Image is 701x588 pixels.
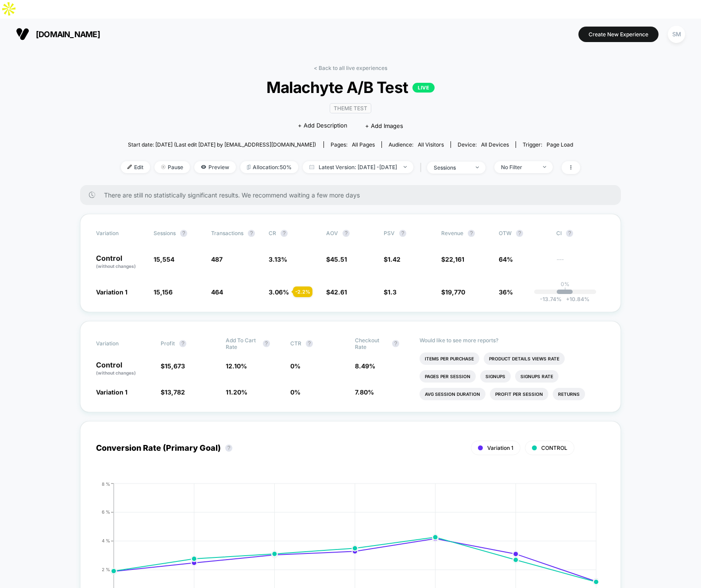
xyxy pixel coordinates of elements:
[96,370,136,375] span: (without changes)
[420,370,476,383] li: Pages Per Session
[225,445,232,452] button: ?
[418,161,427,174] span: |
[556,230,605,237] span: CI
[355,337,388,350] span: Checkout Rate
[290,340,301,347] span: CTR
[96,361,152,376] p: Control
[13,27,103,41] button: [DOMAIN_NAME]
[121,161,150,173] span: Edit
[194,161,236,173] span: Preview
[445,288,465,296] span: 19,770
[420,352,479,365] li: Items Per Purchase
[343,230,350,237] button: ?
[547,141,573,148] span: Page Load
[420,337,605,344] p: Would like to see more reports?
[298,121,347,130] span: + Add Description
[481,141,509,148] span: all devices
[154,288,173,296] span: 15,156
[543,166,546,168] img: end
[247,165,250,170] img: rebalance
[293,286,312,297] div: - 2.2 %
[445,255,464,263] span: 22,161
[331,141,375,148] div: Pages:
[404,166,407,168] img: end
[562,296,589,302] span: 10.84 %
[399,230,406,237] button: ?
[102,509,110,514] tspan: 6 %
[487,445,513,451] span: Variation 1
[144,78,557,97] span: Malachyte A/B Test
[541,445,567,451] span: CONTROL
[578,27,659,42] button: Create New Experience
[561,281,570,287] p: 0%
[515,370,558,383] li: Signups Rate
[484,352,565,365] li: Product Details Views Rate
[352,141,375,148] span: all pages
[566,296,570,302] span: +
[161,165,166,169] img: end
[96,263,136,269] span: (without changes)
[306,340,313,347] button: ?
[392,340,399,347] button: ?
[96,230,145,237] span: Variation
[388,255,401,263] span: 1.42
[104,191,603,199] span: There are still no statistically significant results. We recommend waiting a few more days
[355,388,374,396] span: 7.80 %
[330,288,347,296] span: 42.61
[180,230,187,237] button: ?
[441,288,465,296] span: $
[16,27,29,41] img: Visually logo
[96,337,145,350] span: Variation
[451,141,516,148] span: Device:
[523,141,573,148] div: Trigger:
[330,255,347,263] span: 45.51
[434,164,469,171] div: sessions
[480,370,511,383] li: Signups
[355,362,375,370] span: 8.49 %
[165,362,185,370] span: 15,673
[389,141,444,148] div: Audience:
[161,388,185,396] span: $
[290,362,300,370] span: 0 %
[330,103,371,113] span: Theme Test
[420,388,485,400] li: Avg Session Duration
[281,230,288,237] button: ?
[556,257,605,270] span: ---
[127,165,132,169] img: edit
[476,166,479,168] img: end
[96,388,127,396] span: Variation 1
[365,122,403,129] span: + Add Images
[564,287,566,294] p: |
[326,288,347,296] span: $
[384,255,401,263] span: $
[384,288,397,296] span: $
[269,255,287,263] span: 3.13 %
[501,164,536,170] div: No Filter
[102,481,110,486] tspan: 8 %
[303,161,413,173] span: Latest Version: [DATE] - [DATE]
[516,230,523,237] button: ?
[161,340,175,347] span: Profit
[248,230,255,237] button: ?
[263,340,270,347] button: ?
[441,255,464,263] span: $
[179,340,186,347] button: ?
[240,161,298,173] span: Allocation: 50%
[154,161,190,173] span: Pause
[468,230,475,237] button: ?
[96,255,145,270] p: Control
[499,255,513,263] span: 64%
[165,388,185,396] span: 13,782
[36,30,100,39] span: [DOMAIN_NAME]
[490,388,548,400] li: Profit Per Session
[384,230,395,236] span: PSV
[154,230,176,236] span: Sessions
[309,165,314,169] img: calendar
[326,230,338,236] span: AOV
[102,567,110,572] tspan: 2 %
[412,83,435,93] p: LIVE
[499,230,547,237] span: OTW
[211,255,223,263] span: 487
[211,230,243,236] span: Transactions
[499,288,513,296] span: 36%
